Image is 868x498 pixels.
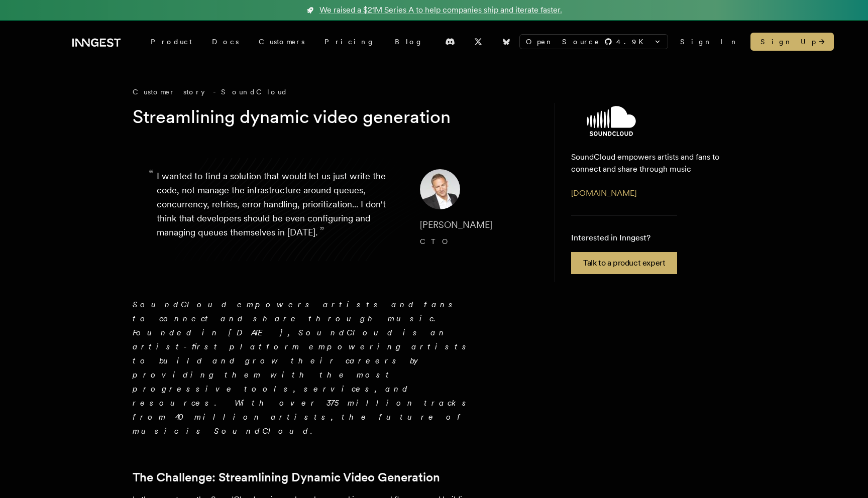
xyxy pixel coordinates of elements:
[133,470,440,484] a: The Challenge: Streamlining Dynamic Video Generation
[571,232,677,244] p: Interested in Inngest?
[420,237,453,245] span: CTO
[133,87,534,97] div: Customer story - SoundCloud
[750,33,834,51] a: Sign Up
[571,151,719,175] p: SoundCloud empowers artists and fans to connect and share through music
[133,300,472,436] em: SoundCloud empowers artists and fans to connect and share through music. Founded in [DATE], Sound...
[495,34,517,50] a: Bluesky
[551,106,672,136] img: SoundCloud's logo
[314,33,385,51] a: Pricing
[133,105,518,129] h1: Streamlining dynamic video generation
[141,33,202,51] div: Product
[249,33,314,51] a: Customers
[202,33,249,51] a: Docs
[439,34,461,50] a: Discord
[420,169,460,209] img: Image of Matthew Drooker
[149,171,154,177] span: “
[157,169,404,250] p: I wanted to find a solution that would let us just write the code, not manage the infrastructure ...
[571,188,636,198] a: [DOMAIN_NAME]
[526,37,600,47] span: Open Source
[467,34,489,50] a: X
[385,33,433,51] a: Blog
[616,37,649,47] span: 4.9 K
[319,224,324,238] span: ”
[319,4,562,16] span: We raised a $21M Series A to help companies ship and iterate faster.
[680,37,738,47] a: Sign In
[571,252,677,274] a: Talk to a product expert
[420,219,492,230] span: [PERSON_NAME]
